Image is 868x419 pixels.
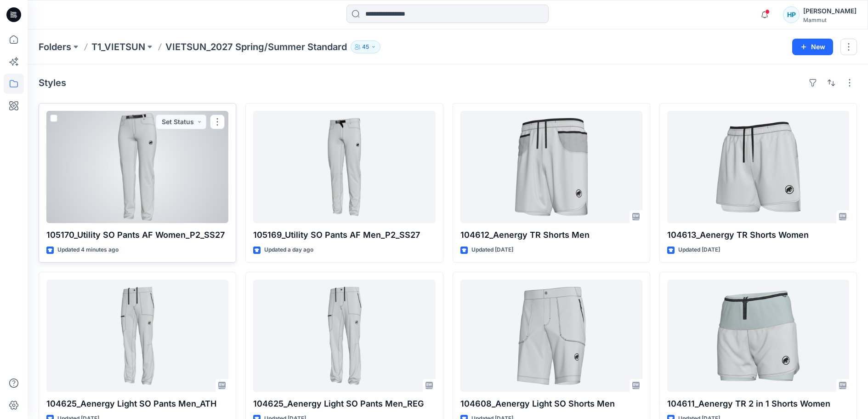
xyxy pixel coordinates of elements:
div: HP [783,6,800,23]
p: 104608_Aenergy Light SO Shorts Men [460,397,642,410]
a: 104611_Aenergy TR 2 in 1 Shorts Women [667,280,849,392]
p: Updated [DATE] [678,245,720,255]
a: 104625_Aenergy Light SO Pants Men_ATH [46,280,228,392]
p: VIETSUN_2027 Spring/Summer Standard [165,40,347,53]
a: T1_VIETSUN [91,40,145,53]
p: 104612_Aenergy TR Shorts Men [460,229,642,241]
p: 104613_Aenergy TR Shorts Women [667,229,849,241]
a: 105169_Utility SO Pants AF Men_P2_SS27 [253,111,435,223]
a: 104608_Aenergy Light SO Shorts Men [460,280,642,392]
p: 104625_Aenergy Light SO Pants Men_ATH [46,397,228,410]
p: Updated [DATE] [471,245,513,255]
p: Updated 4 minutes ago [57,245,119,255]
div: [PERSON_NAME] [803,6,857,17]
a: 104625_Aenergy Light SO Pants Men_REG [253,280,435,392]
a: 104613_Aenergy TR Shorts Women [667,111,849,223]
p: 105169_Utility SO Pants AF Men_P2_SS27 [253,229,435,241]
h4: Styles [39,77,66,88]
p: 105170_Utility SO Pants AF Women_P2_SS27 [46,229,228,241]
p: Updated a day ago [264,245,313,255]
a: Folders [39,40,71,53]
p: 104611_Aenergy TR 2 in 1 Shorts Women [667,397,849,410]
p: 104625_Aenergy Light SO Pants Men_REG [253,397,435,410]
button: 45 [351,40,380,53]
a: 104612_Aenergy TR Shorts Men [460,111,642,223]
p: 45 [362,42,369,52]
div: Mammut [803,17,857,23]
button: New [792,39,833,55]
a: 105170_Utility SO Pants AF Women_P2_SS27 [46,111,228,223]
